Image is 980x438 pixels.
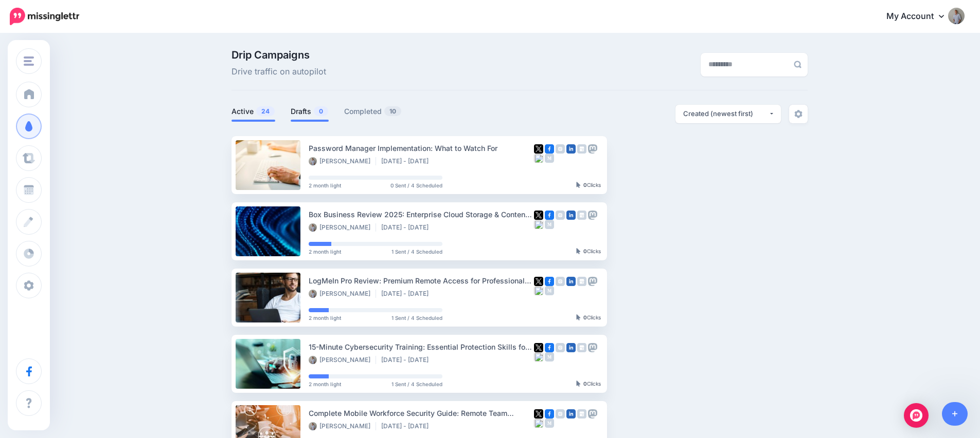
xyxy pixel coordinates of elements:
img: twitter-square.png [534,277,543,286]
img: bluesky-grey-square.png [534,286,543,295]
img: bluesky-grey-square.png [534,352,543,361]
li: [PERSON_NAME] [309,422,376,430]
img: linkedin-square.png [566,409,576,418]
li: [DATE] - [DATE] [381,157,434,165]
img: mastodon-grey-square.png [588,409,597,418]
img: linkedin-square.png [566,277,576,286]
img: pointer-grey-darker.png [576,248,581,254]
div: Box Business Review 2025: Enterprise Cloud Storage & Content Management Complete Analysis [309,208,534,220]
img: medium-grey-square.png [545,352,554,361]
img: google_business-grey-square.png [577,144,586,154]
img: twitter-square.png [534,211,543,220]
span: 24 [256,106,275,116]
div: Created (newest first) [683,109,769,119]
img: google_business-grey-square.png [577,409,586,418]
span: 0 [314,106,328,116]
img: twitter-square.png [534,409,543,418]
div: Password Manager Implementation: What to Watch For [309,142,534,154]
div: Clicks [576,182,601,188]
img: instagram-grey-square.png [556,277,565,286]
img: linkedin-square.png [566,211,576,220]
li: [PERSON_NAME] [309,157,376,165]
img: facebook-square.png [545,343,554,352]
div: Clicks [576,315,601,321]
img: medium-grey-square.png [545,286,554,295]
img: instagram-grey-square.png [556,343,565,352]
b: 0 [583,314,587,320]
span: 1 Sent / 4 Scheduled [391,382,442,387]
img: instagram-grey-square.png [556,211,565,220]
img: medium-grey-square.png [545,418,554,428]
img: instagram-grey-square.png [556,144,565,154]
span: 2 month light [309,382,341,387]
img: mastodon-grey-square.png [588,277,597,286]
a: Active24 [231,105,275,118]
span: 1 Sent / 4 Scheduled [391,315,442,320]
li: [DATE] - [DATE] [381,422,434,430]
img: linkedin-square.png [566,343,576,352]
button: Created (newest first) [675,105,781,123]
span: 2 month light [309,315,341,320]
img: twitter-square.png [534,343,543,352]
img: menu.png [24,56,34,66]
img: mastodon-grey-square.png [588,144,597,154]
img: medium-grey-square.png [545,220,554,229]
img: google_business-grey-square.png [577,277,586,286]
img: medium-grey-square.png [545,154,554,163]
div: 15-Minute Cybersecurity Training: Essential Protection Skills for Busy Business Owners [309,341,534,353]
img: facebook-square.png [545,277,554,286]
img: facebook-square.png [545,409,554,418]
img: mastodon-grey-square.png [588,343,597,352]
div: Clicks [576,249,601,255]
img: mastodon-grey-square.png [588,211,597,220]
img: instagram-grey-square.png [556,409,565,418]
img: pointer-grey-darker.png [576,182,581,188]
a: Completed10 [344,105,402,118]
img: bluesky-grey-square.png [534,418,543,428]
div: Clicks [576,381,601,387]
b: 0 [583,380,587,387]
div: Open Intercom Messenger [904,403,929,428]
span: 1 Sent / 4 Scheduled [391,249,442,254]
div: Complete Mobile Workforce Security Guide: Remote Team Protection 2025 [309,407,534,419]
span: 2 month light [309,249,341,254]
b: 0 [583,248,587,254]
img: bluesky-grey-square.png [534,154,543,163]
img: facebook-square.png [545,144,554,154]
li: [PERSON_NAME] [309,290,376,298]
span: Drip Campaigns [231,50,326,60]
img: twitter-square.png [534,144,543,154]
li: [PERSON_NAME] [309,356,376,364]
li: [DATE] - [DATE] [381,356,434,364]
span: Drive traffic on autopilot [231,65,326,79]
li: [PERSON_NAME] [309,223,376,232]
img: pointer-grey-darker.png [576,314,581,320]
img: linkedin-square.png [566,144,576,154]
div: LogMeIn Pro Review: Premium Remote Access for Professional Teams 2025 [309,275,534,287]
img: search-grey-6.png [794,61,801,68]
img: settings-grey.png [794,110,803,118]
img: facebook-square.png [545,211,554,220]
a: My Account [876,4,965,29]
span: 0 Sent / 4 Scheduled [390,183,442,188]
b: 0 [583,182,587,188]
li: [DATE] - [DATE] [381,290,434,298]
li: [DATE] - [DATE] [381,223,434,232]
a: Drafts0 [291,105,329,118]
span: 10 [384,106,401,116]
img: google_business-grey-square.png [577,343,586,352]
img: Missinglettr [10,8,79,25]
span: 2 month light [309,183,341,188]
img: pointer-grey-darker.png [576,380,581,387]
img: google_business-grey-square.png [577,211,586,220]
img: bluesky-grey-square.png [534,220,543,229]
